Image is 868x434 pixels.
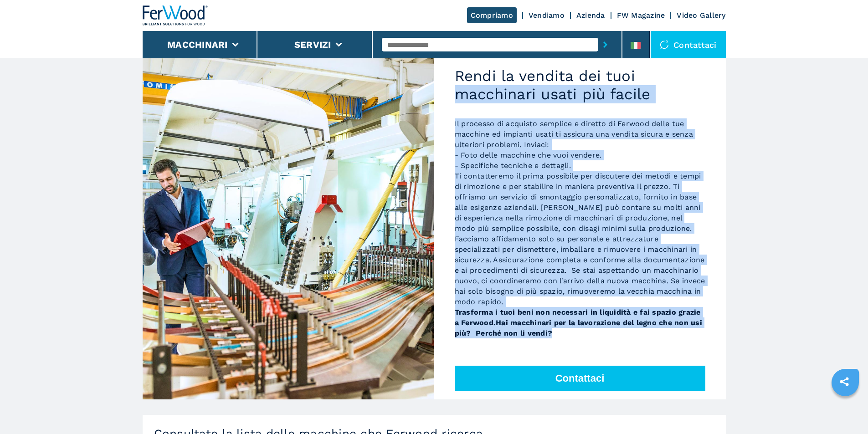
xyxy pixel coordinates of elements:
strong: Hai macchinari per la lavorazione del legno che non usi più? Perché non li vendi? [455,318,702,337]
iframe: Chat [829,393,861,427]
a: sharethis [833,370,856,393]
img: Ferwood [143,5,208,26]
button: submit-button [598,34,612,55]
button: Macchinari [167,39,228,50]
strong: Trasforma i tuoi beni non necessari in liquidità e fai spazio grazie a Ferwood. [455,308,701,327]
a: FW Magazine [617,11,665,20]
h2: Rendi la vendita dei tuoi macchinari usati più facile [455,67,705,103]
a: Vendiamo [529,11,565,20]
img: Contattaci [660,40,669,49]
div: Contattaci [651,31,726,58]
button: Servizi [294,39,331,50]
a: Compriamo [467,7,517,23]
a: Azienda [576,11,605,20]
p: Il processo di acquisto semplice e diretto di Ferwood delle tue macchine ed impianti usati ti ass... [455,118,705,338]
img: Rendi la vendita dei tuoi macchinari usati più facile [143,54,434,399]
a: Video Gallery [677,11,725,20]
button: Contattaci [455,366,705,391]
